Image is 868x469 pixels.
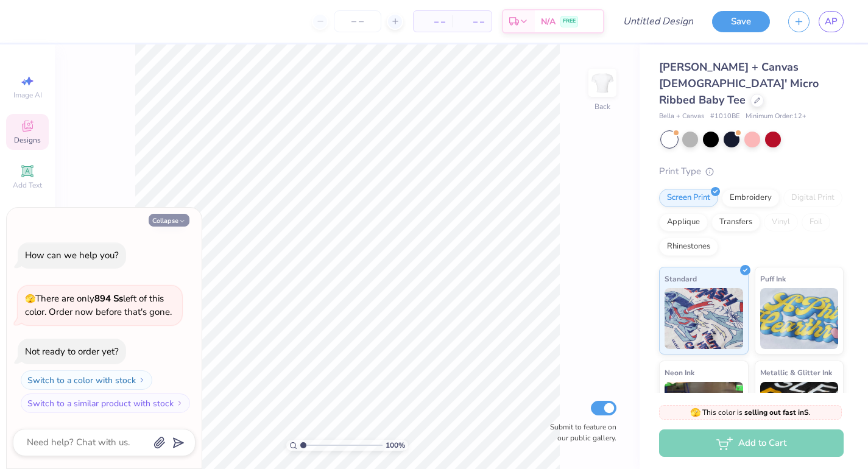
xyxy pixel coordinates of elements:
[21,393,190,413] button: Switch to a similar product with stock
[94,292,123,305] strong: 894 Ss
[760,382,839,443] img: Metallic & Glitter Ink
[665,382,743,443] img: Neon Ink
[802,213,830,231] div: Foil
[712,11,770,32] button: Save
[421,15,445,28] span: – –
[659,111,704,122] span: Bella + Canvas
[690,407,700,418] span: 🫣
[613,9,703,33] input: Untitled Design
[543,421,616,443] label: Submit to feature on our public gallery.
[460,15,484,28] span: – –
[25,345,119,358] div: Not ready to order yet?
[25,249,119,261] div: How can we help you?
[760,272,786,285] span: Puff Ink
[13,90,42,100] span: Image AI
[386,440,405,451] span: 100 %
[690,407,811,418] span: This color is .
[149,214,189,227] button: Collapse
[746,111,806,122] span: Minimum Order: 12 +
[819,11,844,32] a: AP
[760,366,832,379] span: Metallic & Glitter Ink
[25,293,35,305] span: 🫣
[659,164,844,178] div: Print Type
[760,288,839,349] img: Puff Ink
[744,407,809,417] strong: selling out fast in S
[783,189,842,207] div: Digital Print
[25,292,172,319] span: There are only left of this color. Order now before that's gone.
[14,135,41,145] span: Designs
[334,10,381,32] input: – –
[665,366,694,379] span: Neon Ink
[176,400,183,407] img: Switch to a similar product with stock
[590,71,615,95] img: Back
[659,238,718,256] div: Rhinestones
[659,189,718,207] div: Screen Print
[711,213,760,231] div: Transfers
[710,111,739,122] span: # 1010BE
[563,17,576,26] span: FREE
[665,272,697,285] span: Standard
[722,189,780,207] div: Embroidery
[138,376,146,384] img: Switch to a color with stock
[764,213,798,231] div: Vinyl
[659,60,819,107] span: [PERSON_NAME] + Canvas [DEMOGRAPHIC_DATA]' Micro Ribbed Baby Tee
[541,15,556,28] span: N/A
[825,15,838,29] span: AP
[13,180,42,190] span: Add Text
[665,288,743,349] img: Standard
[595,101,610,112] div: Back
[21,370,152,390] button: Switch to a color with stock
[659,213,708,231] div: Applique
